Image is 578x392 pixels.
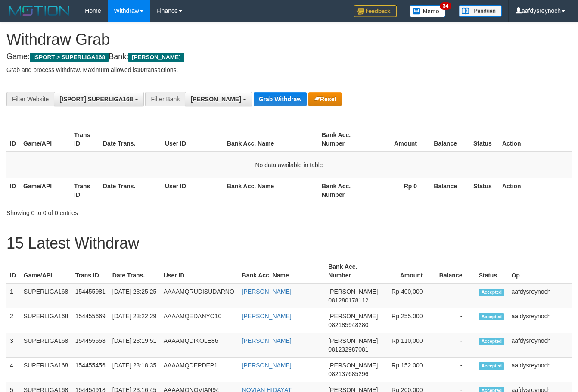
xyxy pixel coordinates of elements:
th: Bank Acc. Name [224,127,318,152]
th: Amount [369,127,430,152]
th: ID [6,127,20,152]
th: Bank Acc. Name [239,259,325,283]
th: Game/API [20,259,72,283]
td: 1 [6,283,20,308]
span: [PERSON_NAME] [190,96,241,103]
td: [DATE] 23:19:51 [109,333,160,358]
span: Copy 082137685296 to clipboard [328,370,368,377]
a: [PERSON_NAME] [242,362,292,369]
p: Grab and process withdraw. Maximum allowed is transactions. [6,65,572,74]
button: [PERSON_NAME] [185,92,252,106]
span: 34 [440,2,451,10]
td: SUPERLIGA168 [20,308,72,333]
th: Trans ID [71,127,99,152]
th: Balance [430,178,470,202]
td: aafdysreynoch [508,333,572,358]
td: Rp 255,000 [381,308,435,333]
td: - [436,333,475,358]
span: [PERSON_NAME] [328,337,378,344]
th: Action [499,127,572,152]
th: Status [470,178,499,202]
th: Date Trans. [99,178,162,202]
th: Trans ID [72,259,109,283]
span: ISPORT > SUPERLIGA168 [30,53,109,62]
img: Button%20Memo.svg [410,5,446,17]
div: Filter Website [6,92,54,106]
th: Date Trans. [109,259,160,283]
th: Balance [436,259,475,283]
th: Bank Acc. Number [325,259,381,283]
th: Status [470,127,499,152]
a: [PERSON_NAME] [242,313,292,320]
span: Accepted [479,313,504,320]
span: [PERSON_NAME] [328,362,378,369]
th: Game/API [20,178,71,202]
th: ID [6,178,20,202]
span: [PERSON_NAME] [128,53,184,62]
th: Game/API [20,127,71,152]
th: Bank Acc. Number [318,127,369,152]
button: Grab Withdraw [254,92,307,106]
td: - [436,358,475,382]
th: Trans ID [71,178,99,202]
td: SUPERLIGA168 [20,283,72,308]
td: SUPERLIGA168 [20,358,72,382]
td: aafdysreynoch [508,308,572,333]
td: AAAAMQEDANYO10 [160,308,239,333]
td: AAAAMQDIKOLE86 [160,333,239,358]
h4: Game: Bank: [6,53,572,61]
td: [DATE] 23:25:25 [109,283,160,308]
th: Bank Acc. Number [318,178,369,202]
button: Reset [308,92,342,106]
td: SUPERLIGA168 [20,333,72,358]
strong: 10 [137,66,144,73]
th: User ID [160,259,239,283]
th: Date Trans. [99,127,162,152]
div: Showing 0 to 0 of 0 entries [6,205,234,217]
td: [DATE] 23:18:35 [109,358,160,382]
td: - [436,308,475,333]
span: Copy 081232987081 to clipboard [328,346,368,353]
td: aafdysreynoch [508,358,572,382]
td: 154455669 [72,308,109,333]
td: 2 [6,308,20,333]
td: 3 [6,333,20,358]
td: 154455558 [72,333,109,358]
th: Bank Acc. Name [224,178,318,202]
a: [PERSON_NAME] [242,288,292,295]
th: User ID [162,127,224,152]
span: Accepted [479,289,504,296]
img: panduan.png [459,5,502,17]
span: Copy 081280178112 to clipboard [328,297,368,304]
span: [PERSON_NAME] [328,313,378,320]
a: [PERSON_NAME] [242,337,292,344]
td: [DATE] 23:22:29 [109,308,160,333]
th: Rp 0 [369,178,430,202]
span: Accepted [479,338,504,345]
td: - [436,283,475,308]
td: Rp 400,000 [381,283,435,308]
img: MOTION_logo.png [6,4,72,17]
th: User ID [162,178,224,202]
td: No data available in table [6,152,572,178]
button: [ISPORT] SUPERLIGA168 [54,92,143,106]
th: Amount [381,259,435,283]
th: Op [508,259,572,283]
span: Copy 082185948280 to clipboard [328,321,368,328]
th: ID [6,259,20,283]
h1: 15 Latest Withdraw [6,235,572,252]
td: AAAAMQDEPDEP1 [160,358,239,382]
td: 154455981 [72,283,109,308]
th: Status [475,259,508,283]
div: Filter Bank [145,92,185,106]
h1: Withdraw Grab [6,31,572,48]
span: Accepted [479,362,504,370]
td: AAAAMQRUDISUDARNO [160,283,239,308]
td: Rp 110,000 [381,333,435,358]
span: [ISPORT] SUPERLIGA168 [59,96,133,103]
td: 154455456 [72,358,109,382]
td: Rp 152,000 [381,358,435,382]
td: 4 [6,358,20,382]
img: Feedback.jpg [354,5,397,17]
td: aafdysreynoch [508,283,572,308]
